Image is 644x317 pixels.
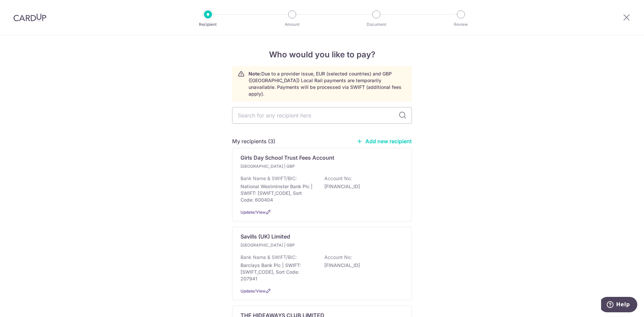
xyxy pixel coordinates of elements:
p: Due to a provider issue, EUR (selected countries) and GBP ([GEOGRAPHIC_DATA]) Local Rail payments... [249,70,406,97]
p: National Westminster Bank Plc | SWIFT: [SWIFT_CODE], Sort Code: 600404 [240,183,316,203]
a: Add new recipient [357,138,412,145]
p: [GEOGRAPHIC_DATA] | GBP [240,163,320,170]
p: Girls Day School Trust Fees Account [240,154,334,162]
p: Amount [267,21,317,28]
p: Bank Name & SWIFT/BIC: [240,175,297,182]
p: Savills (UK) Limited [240,232,290,241]
p: Document [352,21,401,28]
p: Barclays Bank Plc | SWIFT: [SWIFT_CODE], Sort Code: 207941 [240,262,316,282]
a: Update/View [240,288,266,294]
strong: Note: [249,71,261,76]
p: Account No: [324,254,352,261]
img: CardUp [13,13,46,21]
h5: My recipients (3) [232,137,275,145]
p: Bank Name & SWIFT/BIC: [240,254,297,261]
p: [FINANCIAL_ID] [324,183,399,190]
p: Review [436,21,486,28]
p: Recipient [183,21,233,28]
h4: Who would you like to pay? [232,49,412,61]
input: Search for any recipient here [232,107,412,124]
p: [GEOGRAPHIC_DATA] | GBP [240,242,320,249]
iframe: Opens a widget where you can find more information [601,297,637,314]
p: [FINANCIAL_ID] [324,262,399,269]
p: Account No: [324,175,352,182]
a: Update/View [240,210,266,215]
